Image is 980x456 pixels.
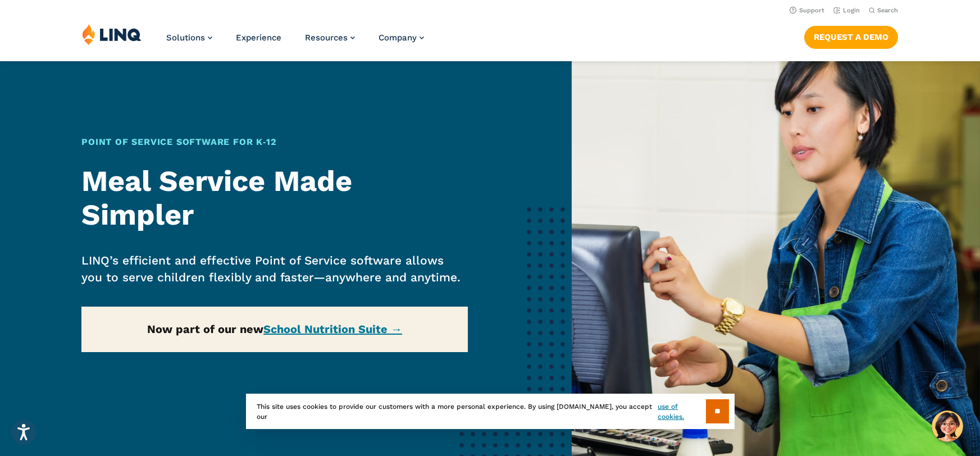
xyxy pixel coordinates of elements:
a: Request a Demo [804,26,898,48]
p: LINQ’s efficient and effective Point of Service software allows you to serve children flexibly an... [81,252,468,286]
a: Support [790,7,824,14]
a: use of cookies. [658,402,705,422]
button: Open Search Bar [869,6,898,15]
a: Company [379,33,424,43]
nav: Button Navigation [804,24,898,48]
span: Company [379,33,417,43]
a: Resources [305,33,355,43]
strong: Now part of our new [147,322,402,336]
a: Experience [236,33,281,43]
strong: Meal Service Made Simpler [81,164,352,232]
button: Hello, have a question? Let’s chat. [932,411,963,442]
span: Resources [305,33,348,43]
img: LINQ | K‑12 Software [82,24,142,45]
a: Solutions [166,33,212,43]
a: Login [833,7,860,14]
span: Solutions [166,33,205,43]
div: This site uses cookies to provide our customers with a more personal experience. By using [DOMAIN... [246,394,735,429]
span: Search [877,7,898,14]
h1: Point of Service Software for K‑12 [81,135,468,149]
a: School Nutrition Suite → [263,322,402,336]
nav: Primary Navigation [166,24,424,61]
